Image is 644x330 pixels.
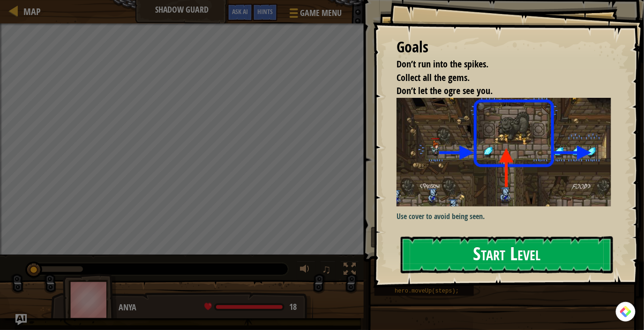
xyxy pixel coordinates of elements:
div: health: 18 / 18 [204,303,297,311]
a: Map [19,5,41,18]
span: Don’t let the ogre see you. [397,84,493,97]
span: Hints [257,7,273,16]
span: Game Menu [300,7,342,19]
span: ♫ [322,262,331,276]
button: Ask AI [15,314,27,325]
li: Don’t run into the spikes. [385,58,609,71]
button: Toggle fullscreen [340,261,359,280]
span: Ask AI [232,7,248,16]
div: Goals [397,37,611,58]
span: hero.moveUp(steps); [395,288,459,294]
span: Map [23,5,41,18]
li: Collect all the gems. [385,71,609,85]
button: Ask AI [227,4,253,21]
li: Don’t let the ogre see you. [385,84,609,98]
img: Shadow guard [397,98,611,207]
div: Anya [119,301,304,314]
span: Don’t run into the spikes. [397,58,488,70]
button: ♫ [320,261,336,280]
button: Start Level [401,236,613,273]
button: Game Menu [282,4,347,26]
span: Collect all the gems. [397,71,470,84]
button: Run [371,227,631,248]
p: Use cover to avoid being seen. [397,211,611,222]
img: thang_avatar_frame.png [63,274,117,326]
span: 18 [289,301,297,313]
button: Adjust volume [297,261,315,280]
